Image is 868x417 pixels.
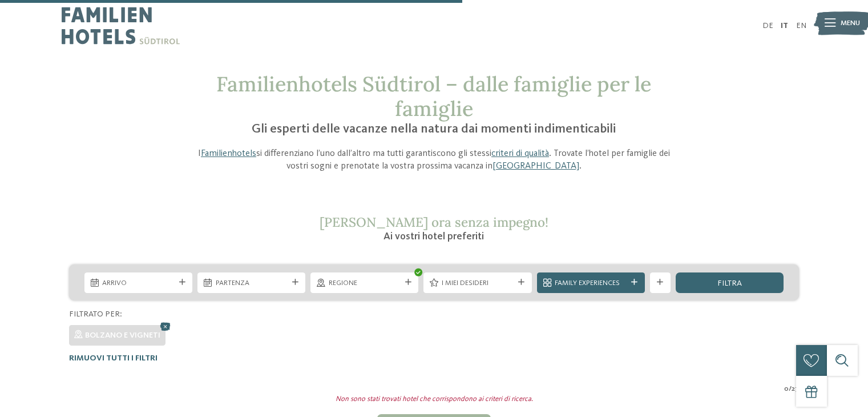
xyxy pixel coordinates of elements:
[190,147,679,173] p: I si differenziano l’uno dall’altro ma tutti garantiscono gli stessi . Trovate l’hotel per famigl...
[69,310,122,318] span: Filtrato per:
[717,279,742,287] span: filtra
[762,22,773,30] a: DE
[69,354,158,362] span: Rimuovi tutti i filtri
[491,149,549,158] a: criteri di qualità
[492,162,579,171] a: [GEOGRAPHIC_DATA]
[789,384,792,394] span: /
[383,231,484,242] span: Ai vostri hotel preferiti
[102,278,174,288] span: Arrivo
[442,278,514,288] span: I miei desideri
[841,18,860,29] span: Menu
[555,278,627,288] span: Family Experiences
[792,384,799,394] span: 27
[796,22,806,30] a: EN
[320,214,548,230] span: [PERSON_NAME] ora senza impegno!
[85,331,160,339] span: Bolzano e vigneti
[784,384,789,394] span: 0
[61,394,806,404] div: Non sono stati trovati hotel che corrispondono ai criteri di ricerca.
[216,278,288,288] span: Partenza
[201,149,256,158] a: Familienhotels
[252,123,616,135] span: Gli esperti delle vacanze nella natura dai momenti indimenticabili
[329,278,401,288] span: Regione
[216,71,651,122] span: Familienhotels Südtirol – dalle famiglie per le famiglie
[781,22,788,30] a: IT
